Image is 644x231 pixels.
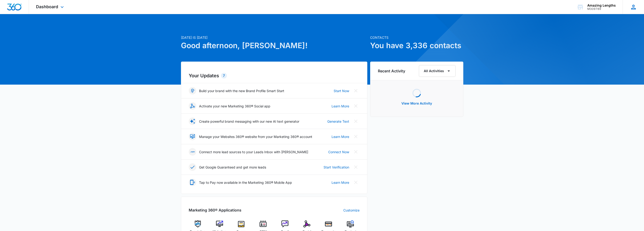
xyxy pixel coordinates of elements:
[199,165,266,170] p: Get Google Guaranteed and get more leads
[199,149,308,154] p: Connect more lead sources to your Leads Inbox with [PERSON_NAME]
[352,163,360,171] button: Close
[397,98,437,109] button: View More Activity
[332,104,349,109] a: Learn More
[328,149,349,154] a: Connect Now
[370,35,463,40] p: Contacts
[334,88,349,93] a: Start Now
[332,134,349,139] a: Learn More
[324,165,349,170] a: Start Verification
[181,35,367,40] p: [DATE] is [DATE]
[352,133,360,140] button: Close
[419,65,456,77] button: All Activities
[199,134,312,139] p: Manage your Websites 360® website from your Marketing 360® account
[199,88,284,93] p: Build your brand with the new Brand Profile Smart Start
[181,40,367,51] h1: Good afternoon, [PERSON_NAME]!
[587,4,616,7] div: account name
[352,102,360,110] button: Close
[352,179,360,186] button: Close
[343,208,360,213] a: Customize
[221,73,227,78] div: 7
[370,40,463,51] h1: You have 3,336 contacts
[587,7,616,11] div: account id
[36,4,58,9] span: Dashboard
[332,180,349,185] a: Learn More
[352,148,360,156] button: Close
[199,119,299,124] p: Create powerful brand messaging with our new AI text generator
[352,117,360,125] button: Close
[327,119,349,124] a: Generate Text
[352,87,360,94] button: Close
[189,72,360,79] h2: Your Updates
[199,104,270,109] p: Activate your new Marketing 360® Social app
[378,68,405,74] h6: Recent Activity
[189,207,241,213] h2: Marketing 360® Applications
[199,180,292,185] p: Tap to Pay now available in the Marketing 360® Mobile App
